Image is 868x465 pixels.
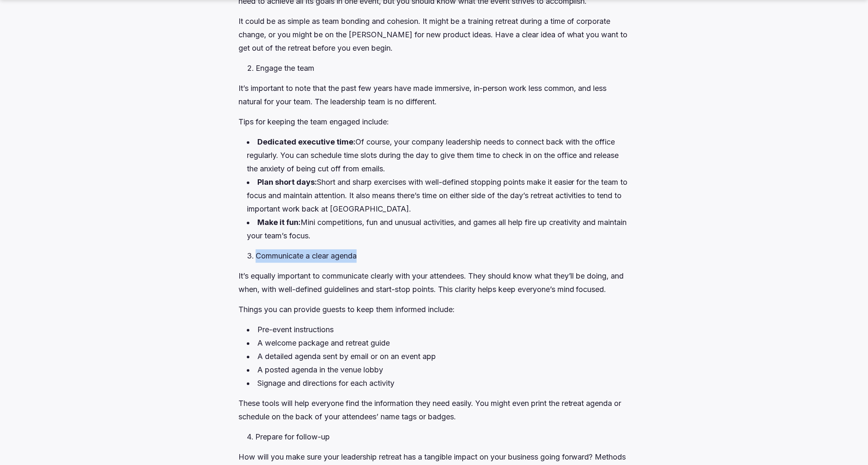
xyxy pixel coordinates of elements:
p: It’s equally important to communicate clearly with your attendees. They should know what they’ll ... [238,269,630,296]
p: These tools will help everyone find the information they need easily. You might even print the re... [238,397,630,424]
strong: Make it fun: [257,218,301,227]
p: Tips for keeping the team engaged include: [238,115,630,129]
li: Pre-event instructions [247,323,630,336]
li: Communicate a clear agenda [247,249,630,263]
p: It could be as simple as team bonding and cohesion. It might be a training retreat during a time ... [238,15,630,55]
li: A welcome package and retreat guide [247,336,630,350]
p: It’s important to note that the past few years have made immersive, in-person work less common, a... [238,82,630,108]
li: Short and sharp exercises with well-defined stopping points make it easier for the team to focus ... [247,176,630,216]
strong: Dedicated executive time: [257,137,355,146]
li: A detailed agenda sent by email or on an event app [247,350,630,363]
li: Engage the team [247,62,630,75]
li: Of course, your company leadership needs to connect back with the office regularly. You can sched... [247,135,630,176]
li: Prepare for follow-up [247,430,630,444]
strong: Plan short days: [257,178,317,186]
p: Things you can provide guests to keep them informed include: [238,303,630,316]
li: Signage and directions for each activity [247,377,630,390]
li: A posted agenda in the venue lobby [247,363,630,377]
li: Mini competitions, fun and unusual activities, and games all help fire up creativity and maintain... [247,216,630,243]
